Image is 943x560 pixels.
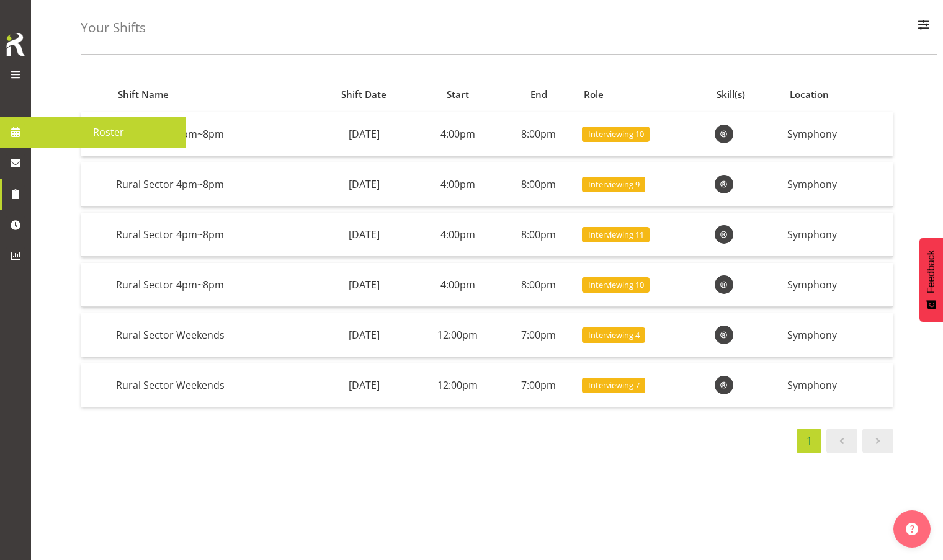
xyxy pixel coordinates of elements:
[588,279,644,291] span: Interviewing 10
[415,162,501,207] td: 4:00pm
[588,329,640,341] span: Interviewing 4
[313,313,415,357] td: [DATE]
[911,14,937,42] button: Filter Employees
[118,87,306,102] div: Shift Name
[782,363,893,407] td: Symphony
[501,263,577,307] td: 8:00pm
[790,87,886,102] div: Location
[782,112,893,156] td: Symphony
[313,213,415,257] td: [DATE]
[588,179,640,190] span: Interviewing 9
[313,112,415,156] td: [DATE]
[584,87,702,102] div: Role
[111,363,313,407] td: Rural Sector Weekends
[313,162,415,207] td: [DATE]
[111,313,313,357] td: Rural Sector Weekends
[501,213,577,257] td: 8:00pm
[588,128,644,140] span: Interviewing 10
[3,31,28,58] img: Rosterit icon logo
[422,87,494,102] div: Start
[415,363,501,407] td: 12:00pm
[782,313,893,357] td: Symphony
[906,523,918,535] img: help-xxl-2.png
[415,263,501,307] td: 4:00pm
[415,313,501,357] td: 12:00pm
[111,112,313,156] td: Rural Sector 4pm~8pm
[782,213,893,257] td: Symphony
[501,162,577,207] td: 8:00pm
[313,263,415,307] td: [DATE]
[81,20,146,35] h4: Your Shifts
[588,229,644,241] span: Interviewing 11
[588,380,640,391] span: Interviewing 7
[37,123,180,141] span: Roster
[415,213,501,257] td: 4:00pm
[111,263,313,307] td: Rural Sector 4pm~8pm
[782,162,893,207] td: Symphony
[31,117,186,148] a: Roster
[111,213,313,257] td: Rural Sector 4pm~8pm
[507,87,570,102] div: End
[717,87,775,102] div: Skill(s)
[501,363,577,407] td: 7:00pm
[320,87,408,102] div: Shift Date
[926,250,937,293] span: Feedback
[919,238,943,322] button: Feedback - Show survey
[111,162,313,207] td: Rural Sector 4pm~8pm
[313,363,415,407] td: [DATE]
[501,313,577,357] td: 7:00pm
[415,112,501,156] td: 4:00pm
[782,263,893,307] td: Symphony
[501,112,577,156] td: 8:00pm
